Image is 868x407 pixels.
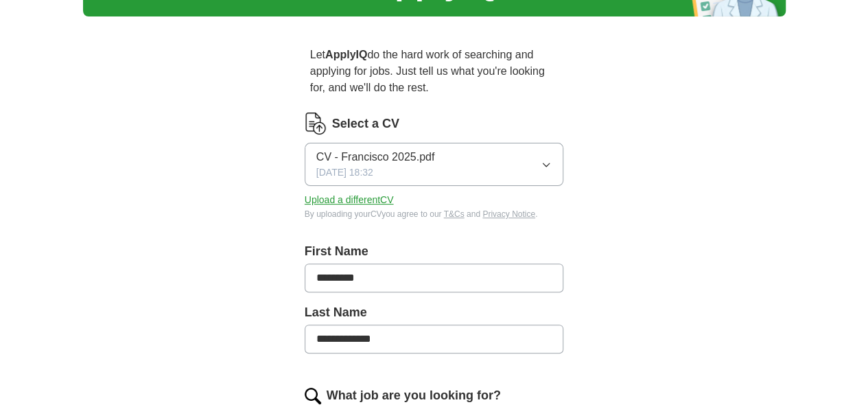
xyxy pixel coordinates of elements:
[316,165,373,180] span: [DATE] 18:32
[305,208,564,220] div: By uploading your CV you agree to our and .
[305,388,321,404] img: search.png
[305,303,564,322] label: Last Name
[305,143,564,186] button: CV - Francisco 2025.pdf[DATE] 18:32
[305,41,564,102] p: Let do the hard work of searching and applying for jobs. Just tell us what you're looking for, an...
[332,115,399,133] label: Select a CV
[316,149,435,165] span: CV - Francisco 2025.pdf
[305,113,327,135] img: CV Icon
[444,209,465,219] a: T&Cs
[325,49,367,60] strong: ApplyIQ
[305,193,394,207] button: Upload a differentCV
[305,242,564,261] label: First Name
[482,209,535,219] a: Privacy Notice
[327,386,501,405] label: What job are you looking for?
